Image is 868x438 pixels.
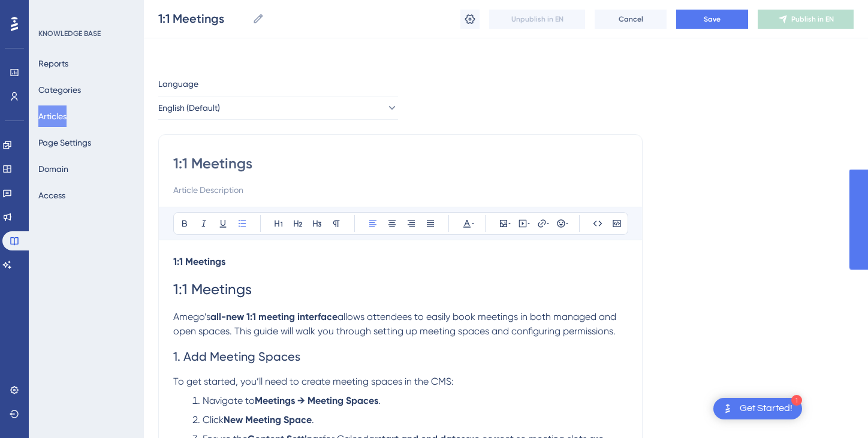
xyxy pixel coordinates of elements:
input: Article Title [173,154,628,173]
span: Amego’s [173,311,210,322]
span: 1:1 Meetings [173,281,252,298]
span: Save [704,14,721,24]
div: Get Started! [740,402,792,415]
span: Publish in EN [791,14,834,24]
button: Cancel [595,10,667,29]
img: launcher-image-alternative-text [721,401,735,416]
button: Publish in EN [758,10,854,29]
button: Domain [38,158,68,180]
span: Language [158,77,198,91]
span: 1. Add Meeting Spaces [173,349,300,364]
span: allows attendees to easily book meetings in both managed and open spaces. This guide will walk yo... [173,311,619,337]
span: Click [203,414,224,425]
span: Navigate to [203,395,255,406]
button: Save [676,10,748,29]
span: To get started, you’ll need to create meeting spaces in the CMS: [173,376,454,387]
div: KNOWLEDGE BASE [38,29,101,38]
button: Reports [38,53,68,74]
iframe: UserGuiding AI Assistant Launcher [818,391,854,427]
span: Cancel [619,14,643,24]
button: Categories [38,79,81,101]
div: Open Get Started! checklist, remaining modules: 1 [713,398,802,419]
input: Article Name [158,10,248,27]
strong: 1:1 Meetings [173,256,225,267]
span: Unpublish in EN [511,14,563,24]
span: . [378,395,381,406]
strong: Meetings → Meeting Spaces [255,395,378,406]
button: English (Default) [158,96,398,120]
button: Unpublish in EN [489,10,585,29]
span: . [312,414,314,425]
strong: all-new 1:1 meeting interface [210,311,337,322]
input: Article Description [173,183,628,197]
button: Access [38,185,65,206]
strong: New Meeting Space [224,414,312,425]
span: English (Default) [158,101,220,115]
button: Page Settings [38,132,91,153]
div: 1 [791,395,802,406]
button: Articles [38,105,67,127]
